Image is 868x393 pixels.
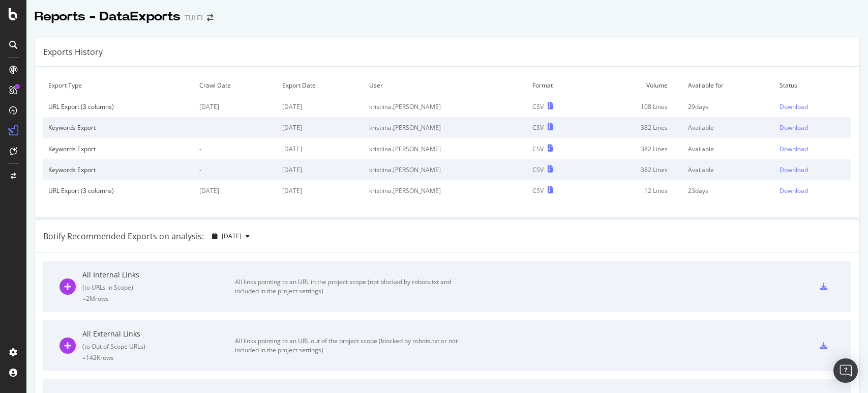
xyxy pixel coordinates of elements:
div: URL Export (3 columns) [48,186,189,195]
td: [DATE] [194,180,277,201]
div: All links pointing to an URL in the project scope (not blocked by robots.txt and included in the ... [235,277,464,296]
div: CSV [532,165,544,174]
td: - [194,159,277,180]
div: Available [688,123,769,132]
a: Download [780,165,846,174]
div: Download [780,186,808,195]
div: CSV [532,145,544,153]
div: All links pointing to an URL out of the project scope (blocked by robots.txt or not included in t... [235,336,464,355]
div: Exports History [43,46,103,58]
td: [DATE] [277,180,364,201]
td: 23 days [683,180,774,201]
div: TUI FI [185,13,203,23]
a: Download [780,145,846,153]
td: Crawl Date [194,75,277,96]
td: 108 Lines [589,96,683,118]
div: ( to URLs in Scope ) [82,283,235,292]
td: Status [774,75,851,96]
div: URL Export (3 columns) [48,102,189,111]
div: arrow-right-arrow-left [207,14,213,21]
div: ( to Out of Scope URLs ) [82,342,235,351]
td: Export Type [43,75,194,96]
div: CSV [532,123,544,132]
td: 12 Lines [589,180,683,201]
td: kristiina.[PERSON_NAME] [364,117,527,138]
div: CSV [532,186,544,195]
div: csv-export [820,342,827,349]
div: Keywords Export [48,123,189,132]
td: Volume [589,75,683,96]
div: CSV [532,102,544,111]
div: Available [688,145,769,153]
td: 29 days [683,96,774,118]
div: Keywords Export [48,165,189,174]
div: Download [780,123,808,132]
div: Keywords Export [48,145,189,153]
div: Available [688,165,769,174]
td: kristiina.[PERSON_NAME] [364,96,527,118]
div: All Internal Links [82,270,235,280]
td: [DATE] [277,117,364,138]
div: = 142K rows [82,353,235,362]
button: [DATE] [208,228,254,244]
a: Download [780,123,846,132]
td: 382 Lines [589,159,683,180]
td: [DATE] [277,159,364,180]
td: 382 Lines [589,117,683,138]
td: [DATE] [277,96,364,118]
td: Available for [683,75,774,96]
span: 2025 Aug. 15th [222,232,242,240]
a: Download [780,102,846,111]
td: kristiina.[PERSON_NAME] [364,138,527,159]
div: Reports - DataExports [35,8,181,25]
td: - [194,138,277,159]
td: Format [527,75,589,96]
td: kristiina.[PERSON_NAME] [364,180,527,201]
div: All External Links [82,329,235,339]
td: - [194,117,277,138]
td: [DATE] [277,138,364,159]
div: Download [780,145,808,153]
td: 382 Lines [589,138,683,159]
div: Download [780,165,808,174]
a: Download [780,186,846,195]
td: kristiina.[PERSON_NAME] [364,159,527,180]
div: = 2M rows [82,294,235,303]
div: csv-export [820,283,827,290]
td: [DATE] [194,96,277,118]
td: Export Date [277,75,364,96]
div: Download [780,102,808,111]
div: Open Intercom Messenger [833,358,858,383]
div: Botify Recommended Exports on analysis: [43,231,204,242]
td: User [364,75,527,96]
